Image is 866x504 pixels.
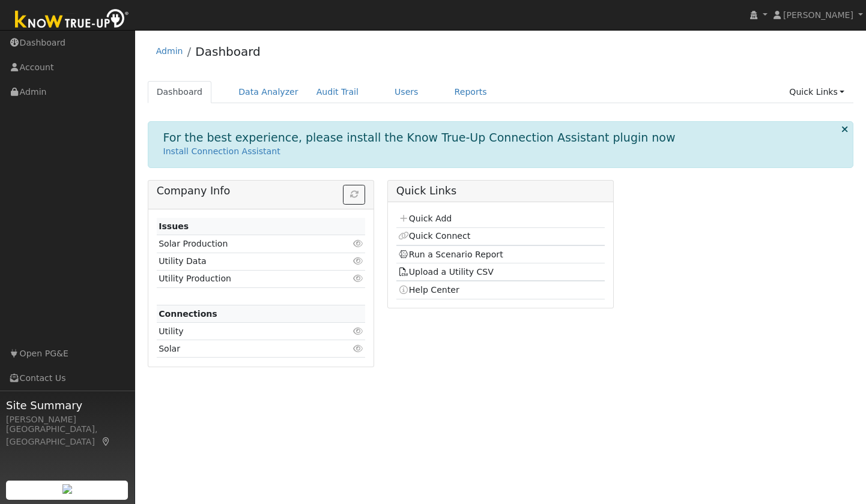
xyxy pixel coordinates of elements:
td: Solar Production [157,235,332,253]
a: Dashboard [195,44,261,59]
i: Click to view [353,257,363,265]
td: Utility [157,323,332,340]
i: Click to view [353,344,363,353]
span: Site Summary [6,397,129,413]
div: [GEOGRAPHIC_DATA], [GEOGRAPHIC_DATA] [6,423,129,448]
img: Know True-Up [9,7,135,34]
div: [PERSON_NAME] [6,413,129,426]
h5: Quick Links [396,185,605,197]
a: Quick Connect [398,231,470,241]
i: Click to view [353,274,363,283]
a: Map [101,437,112,446]
h5: Company Info [157,185,366,197]
a: Upload a Utility CSV [398,267,494,277]
a: Install Connection Assistant [163,146,280,156]
i: Click to view [353,327,363,335]
td: Utility Production [157,270,332,287]
a: Admin [156,46,183,56]
a: Help Center [398,285,459,295]
a: Data Analyzer [229,81,307,103]
td: Utility Data [157,253,332,270]
strong: Connections [159,309,217,319]
a: Users [386,81,428,103]
a: Run a Scenario Report [398,250,503,259]
td: Solar [157,340,332,358]
a: Reports [446,81,496,103]
h1: For the best experience, please install the Know True-Up Connection Assistant plugin now [163,131,676,145]
img: retrieve [62,484,72,494]
a: Audit Trail [307,81,368,103]
a: Quick Links [780,81,853,103]
a: Dashboard [148,81,212,103]
span: [PERSON_NAME] [783,10,853,20]
i: Click to view [353,239,363,248]
a: Quick Add [398,214,452,223]
strong: Issues [159,221,189,231]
